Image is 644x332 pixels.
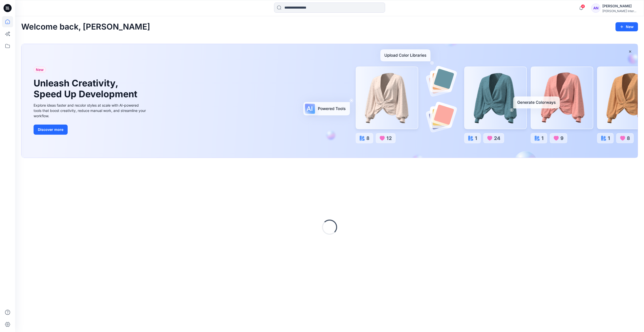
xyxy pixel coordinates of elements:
button: Discover more [34,125,68,135]
span: 4 [581,4,585,8]
button: New [615,22,638,31]
h1: Unleash Creativity, Speed Up Development [34,78,140,100]
span: New [36,67,44,73]
div: [PERSON_NAME] International [602,9,638,13]
div: [PERSON_NAME] [602,3,638,9]
a: Discover more [34,125,147,135]
div: AN [591,4,600,13]
div: Explore ideas faster and recolor styles at scale with AI-powered tools that boost creativity, red... [34,103,147,118]
h2: Welcome back, [PERSON_NAME] [21,22,150,32]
